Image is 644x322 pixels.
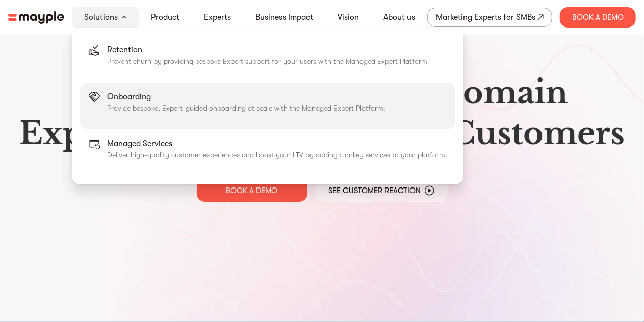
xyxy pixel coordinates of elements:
p: See Customer Reaction [328,185,421,196]
a: About us [383,11,415,23]
a: See Customer Reaction [316,179,448,202]
p: Retention [107,44,427,56]
a: Solutions [84,11,118,23]
a: Product [151,11,179,23]
a: Managed Services Deliver high-quality customer experiences and boost your LTV by adding turnkey s... [80,129,455,176]
p: Provide bespoke, Expert-guided onboarding at scale with the Managed Expert Platform. [107,103,385,113]
a: Vision [338,11,359,23]
a: BOOK A DEMO [197,179,307,202]
h1: Leverage High-Touch Domain Experts for Your Long-tail Customers [16,72,628,154]
p: Managed Services [107,138,447,150]
p: Onboarding [107,91,385,103]
a: Retention Prevent churn by providing bespoke Expert support for your users with the Managed Exper... [80,36,455,83]
a: Marketing Experts for SMBs [427,8,552,27]
a: Experts [204,11,231,23]
div: Book A Demo [560,7,636,28]
p: Prevent churn by providing bespoke Expert support for your users with the Managed Expert Platform [107,56,427,66]
div: Marketing Experts for SMBs [436,10,535,24]
p: BOOK A DEMO [226,185,278,196]
img: arrow-down [122,16,126,19]
a: Onboarding Provide bespoke, Expert-guided onboarding at scale with the Managed Expert Platform. [80,83,455,129]
img: mayple-logo [8,11,64,24]
a: Business Impact [255,11,313,23]
p: Deliver high-quality customer experiences and boost your LTV by adding turnkey services to your p... [107,150,447,160]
